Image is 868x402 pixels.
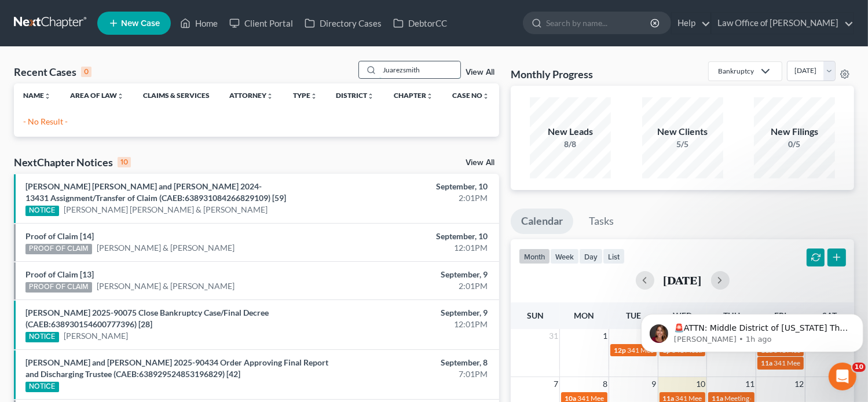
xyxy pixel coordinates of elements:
th: Claims & Services [134,83,220,107]
i: unfold_more [44,93,51,100]
a: [PERSON_NAME] & [PERSON_NAME] [97,242,235,254]
a: [PERSON_NAME] & [PERSON_NAME] [97,280,235,292]
div: 0 [81,67,91,77]
button: day [579,248,603,264]
h2: [DATE] [664,274,702,286]
div: New Leads [530,125,611,138]
span: 10 [852,363,866,372]
span: 10 [695,377,706,391]
span: 12 [793,377,805,391]
input: Search by name... [379,61,460,78]
a: [PERSON_NAME] [64,330,128,342]
div: 10 [118,157,131,167]
button: month [519,248,550,264]
iframe: Intercom live chat [829,363,856,390]
div: NOTICE [25,382,59,392]
span: Tue [626,310,641,320]
div: NOTICE [25,332,59,342]
a: DebtorCC [387,13,453,34]
div: September, 9 [341,269,488,280]
div: 5/5 [642,138,723,150]
a: [PERSON_NAME] [PERSON_NAME] and [PERSON_NAME] 2024-13431 Assignment/Transfer of Claim (CAEB:63893... [25,181,286,203]
div: New Filings [754,125,835,138]
a: Case Nounfold_more [452,91,489,100]
span: 341 Meeting for Cariss Milano & [PERSON_NAME] [627,346,779,355]
a: View All [466,68,495,76]
div: NOTICE [25,206,59,216]
i: unfold_more [426,93,433,100]
i: unfold_more [367,93,374,100]
div: 12:01PM [341,319,488,330]
a: View All [466,159,495,167]
div: 12:01PM [341,242,488,254]
a: Home [174,13,224,34]
span: 7 [552,377,559,391]
a: [PERSON_NAME] [PERSON_NAME] & [PERSON_NAME] [64,204,268,215]
div: PROOF OF CLAIM [25,282,92,293]
span: 8 [602,377,609,391]
div: 8/8 [530,138,611,150]
button: list [603,248,625,264]
a: Calendar [511,209,573,234]
i: unfold_more [266,93,273,100]
div: Bankruptcy [718,66,754,76]
a: Help [672,13,710,34]
a: [PERSON_NAME] and [PERSON_NAME] 2025-90434 Order Approving Final Report and Discharging Trustee (... [25,357,328,379]
a: Proof of Claim [14] [25,231,94,241]
a: Tasks [578,209,624,234]
a: Chapterunfold_more [394,91,433,100]
a: Attorneyunfold_more [229,91,273,100]
a: Districtunfold_more [336,91,374,100]
a: Typeunfold_more [293,91,317,100]
div: PROOF OF CLAIM [25,244,92,254]
div: 2:01PM [341,280,488,292]
div: September, 10 [341,181,488,192]
a: Area of Lawunfold_more [70,91,124,100]
a: [PERSON_NAME] 2025-90075 Close Bankruptcy Case/Final Decree (CAEB:638930154600777396) [28] [25,308,269,329]
p: - No Result - [23,116,490,127]
div: September, 9 [341,307,488,319]
span: Sun [527,310,544,320]
i: unfold_more [310,93,317,100]
div: New Clients [642,125,723,138]
iframe: Intercom notifications message [636,290,868,371]
span: 1 [602,329,609,343]
a: Proof of Claim [13] [25,269,94,279]
span: 12p [614,346,626,355]
div: September, 10 [341,231,488,242]
div: 0/5 [754,138,835,150]
input: Search by name... [546,12,652,34]
button: week [550,248,579,264]
h3: Monthly Progress [511,67,593,81]
div: 7:01PM [341,368,488,380]
span: 9 [651,377,658,391]
div: NextChapter Notices [14,155,131,169]
a: Nameunfold_more [23,91,51,100]
a: Directory Cases [299,13,387,34]
div: Recent Cases [14,65,91,79]
i: unfold_more [482,93,489,100]
div: 2:01PM [341,192,488,204]
div: September, 8 [341,357,488,368]
span: 31 [548,329,559,343]
span: Mon [574,310,595,320]
span: 11 [744,377,756,391]
a: Client Portal [224,13,299,34]
i: unfold_more [117,93,124,100]
span: New Case [121,19,160,28]
a: Law Office of [PERSON_NAME] [712,13,854,34]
